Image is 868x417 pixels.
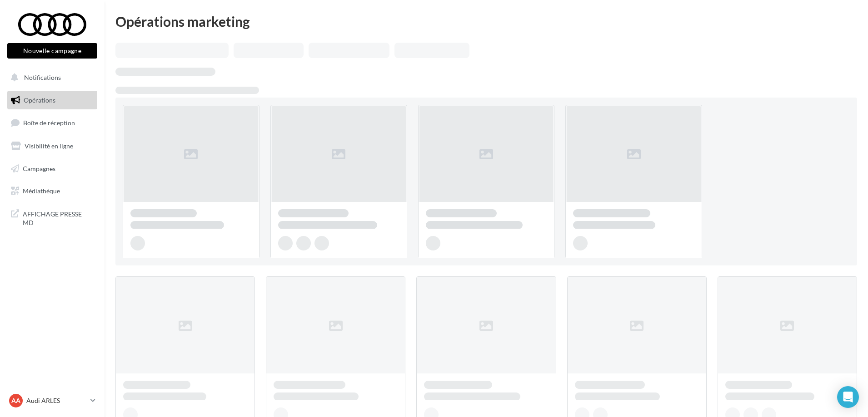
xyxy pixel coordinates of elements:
span: Opérations [24,96,55,104]
span: Campagnes [23,164,55,172]
a: Campagnes [5,159,99,178]
button: Nouvelle campagne [7,43,97,59]
button: Notifications [5,68,95,87]
a: Boîte de réception [5,113,99,132]
span: Médiathèque [23,187,60,195]
a: AA Audi ARLES [7,392,97,409]
span: Boîte de réception [23,119,75,127]
a: AFFICHAGE PRESSE MD [5,204,99,231]
a: Médiathèque [5,182,99,201]
span: AFFICHAGE PRESSE MD [23,208,94,227]
a: Visibilité en ligne [5,137,99,156]
a: Opérations [5,91,99,110]
div: Open Intercom Messenger [837,386,859,408]
span: AA [11,396,20,405]
div: Opérations marketing [115,15,857,28]
span: Notifications [24,74,61,81]
p: Audi ARLES [26,396,87,405]
span: Visibilité en ligne [25,142,73,150]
